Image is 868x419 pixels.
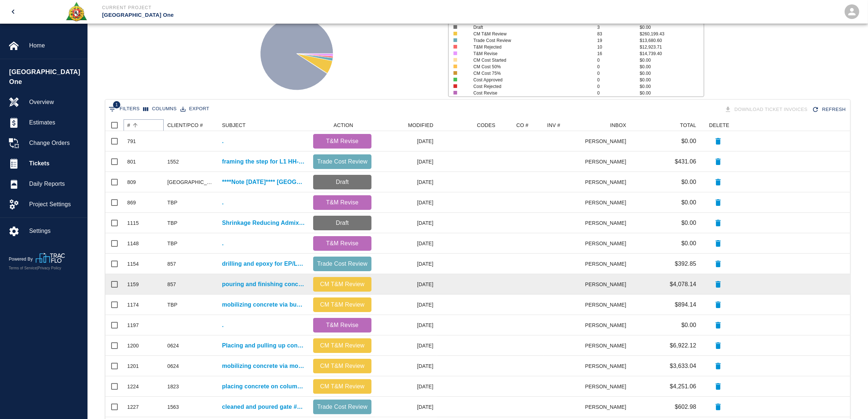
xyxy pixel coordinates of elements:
div: 1563 [167,403,179,411]
div: [DATE] [375,254,437,274]
div: CO # [516,119,528,131]
p: T&M Rejected [474,44,585,50]
div: [DATE] [375,233,437,254]
div: 0624 [167,342,179,349]
a: mobilizing concrete via buggy placing concrete for LOCATION: HHS4/L3- CBP Cane Rail pocket infills. [222,300,306,309]
p: $392.85 [675,260,696,268]
p: $602.98 [675,403,696,411]
p: CM T&M Review [316,300,369,309]
span: [GEOGRAPHIC_DATA] One [9,67,83,87]
div: DELETE [709,119,729,131]
p: $0.00 [640,77,704,83]
div: MODIFIED [408,119,433,131]
div: [PERSON_NAME] [585,397,630,417]
span: Daily Reports [29,180,81,188]
div: [DATE] [375,213,437,233]
div: [PERSON_NAME] [585,151,630,172]
p: CM T&M Review [316,280,369,289]
div: INV # [547,119,560,131]
div: ACTION [310,119,375,131]
p: . [222,198,224,207]
div: CO # [499,119,544,131]
p: T&M Revise [316,198,369,207]
p: 0 [597,83,639,90]
div: 1552 [167,158,179,165]
p: CM Cost 50% [474,64,585,70]
button: Sort [130,120,140,130]
div: Tickets download in groups of 15 [723,103,811,116]
p: CM T&M Review [474,31,585,37]
p: T&M Revise [316,239,369,248]
p: $0.00 [681,198,696,207]
p: 0 [597,64,639,70]
a: framing the step for L1 HH-S4 spot Network 3. [222,157,306,166]
div: [DATE] [375,192,437,213]
a: Placing and pulling up concrete for masons, transporting motor buggies to place concrete on L3 le... [222,341,306,350]
button: Select columns [141,103,179,115]
div: CLIENT/PCO # [167,119,203,131]
p: $3,633.04 [670,362,696,370]
div: 1197 [127,322,139,329]
div: [PERSON_NAME] [585,274,630,295]
div: SUBJECT [222,119,246,131]
div: [DATE] [375,295,437,315]
p: $4,078.14 [670,280,696,289]
div: DELETE [700,119,736,131]
p: 83 [597,31,639,37]
span: Estimates [29,118,81,127]
p: CM T&M Review [316,341,369,350]
div: 869 [127,199,136,206]
a: mobilizing concrete via motor buggies. Placing concrete.LOCATION: Stair #13- L3 and L2.5 infills.... [222,362,306,370]
p: . [222,239,224,248]
div: 857 [167,260,176,268]
p: Trade Cost Review [316,403,369,411]
p: Draft [316,178,369,187]
button: Refresh [810,103,849,116]
a: . [222,321,224,330]
p: $0.00 [640,24,704,31]
a: placing concrete on columns and infill for EP/L1- Spotnetwork#2 column encasements(2) [222,382,306,391]
p: $0.00 [681,178,696,187]
p: CM Cost Started [474,57,585,64]
a: . [222,137,224,146]
div: TBP [167,301,178,308]
p: $0.00 [640,64,704,70]
p: $13,680.60 [640,37,704,44]
p: Draft [316,219,369,227]
p: Powered By [9,256,36,262]
div: 1174 [127,301,139,308]
a: Privacy Policy [38,266,61,270]
div: [DATE] [375,315,437,335]
div: [PERSON_NAME] [585,213,630,233]
button: open drawer [4,3,22,20]
p: Cost Rejected [474,83,585,90]
div: INBOX [585,119,630,131]
div: [DATE] [375,356,437,376]
div: SUBJECT [218,119,310,131]
p: T&M Revise [474,50,585,57]
p: $14,739.40 [640,50,704,57]
div: CODES [477,119,495,131]
div: [DATE] [375,131,437,151]
p: 19 [597,37,639,44]
p: T&M Revise [316,137,369,146]
iframe: Chat Widget [832,384,868,419]
div: [PERSON_NAME] [585,315,630,335]
span: Project Settings [29,200,81,209]
p: $0.00 [640,83,704,90]
div: [DATE] [375,335,437,356]
div: CODES [437,119,499,131]
div: MODIFIED [375,119,437,131]
div: 801 [127,158,136,165]
p: drilling and epoxy for EP/L1- Pad#121 extension. [222,260,306,268]
div: [PERSON_NAME] [585,295,630,315]
p: $0.00 [681,321,696,330]
p: Cost Approved [474,77,585,83]
span: Change Orders [29,139,81,147]
p: $894.14 [675,300,696,309]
